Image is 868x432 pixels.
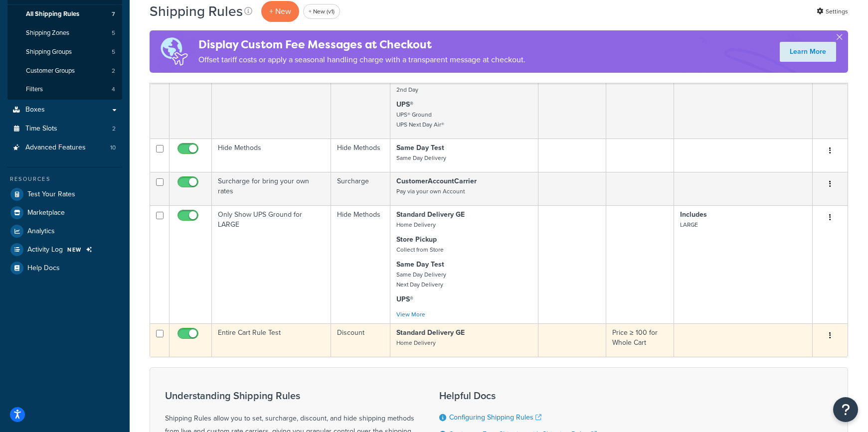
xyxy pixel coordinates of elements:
span: 5 [112,48,115,56]
li: All Shipping Rules [7,5,122,23]
a: Customer Groups 2 [7,62,122,80]
a: Shipping Groups 5 [7,43,122,61]
a: Shipping Zones 5 [7,24,122,42]
p: Offset tariff costs or apply a seasonal handling charge with a transparent message at checkout. [198,53,525,67]
td: Surcharge [331,172,390,205]
a: Test Your Rates [7,185,122,203]
small: Collect from Store [396,245,444,254]
td: Surcharge Rates (2) [212,60,331,139]
span: NEW [67,246,82,254]
li: Advanced Features [7,139,122,157]
a: Marketplace [7,204,122,222]
strong: Includes [680,209,707,220]
span: Shipping Zones [26,29,69,37]
small: Home Delivery [396,220,436,229]
li: Shipping Zones [7,24,122,42]
a: Filters 4 [7,80,122,99]
td: Only Show UPS Ground for LARGE [212,205,331,323]
span: Test Your Rates [27,190,75,199]
span: Time Slots [25,125,57,133]
strong: Standard Delivery GE [396,327,465,338]
a: Boxes [7,101,122,119]
a: Settings [817,4,848,18]
span: Shipping Groups [26,48,72,56]
small: Same Day Delivery Next Day Delivery [396,270,446,289]
span: Boxes [25,106,45,114]
button: Open Resource Center [833,397,858,422]
strong: UPS® [396,294,413,304]
li: Shipping Groups [7,43,122,61]
td: Surcharge for bring your own rates [212,172,331,205]
strong: Same Day Test [396,143,444,153]
span: All Shipping Rules [26,10,79,18]
h3: Helpful Docs [439,390,603,401]
a: All Shipping Rules 7 [7,5,122,23]
span: Analytics [27,227,55,236]
p: + New [261,1,299,21]
a: Activity Log NEW [7,241,122,259]
span: Activity Log [27,246,63,254]
img: duties-banner-06bc72dcb5fe05cb3f9472aba00be2ae8eb53ab6f0d8bb03d382ba314ac3c341.png [150,30,198,73]
a: Advanced Features 10 [7,139,122,157]
a: Help Docs [7,259,122,277]
td: Hide Methods [331,139,390,172]
a: Configuring Shipping Rules [449,412,541,423]
td: Hide Methods [331,205,390,323]
td: Discount [331,323,390,357]
h3: Understanding Shipping Rules [165,390,414,401]
td: Price ≥ 100 for Whole Cart [606,323,674,357]
a: Analytics [7,222,122,240]
td: Hide Methods [212,139,331,172]
span: 5 [112,29,115,37]
li: Customer Groups [7,62,122,80]
strong: Same Day Test [396,259,444,270]
span: 4 [112,85,115,94]
h1: Shipping Rules [150,1,243,21]
span: 2 [112,125,116,133]
li: Activity Log [7,241,122,259]
small: UPS® Ground UPS Next Day Air® [396,110,444,129]
a: Time Slots 2 [7,120,122,138]
small: Same Day Delivery [396,153,446,162]
small: Ground 2nd Day [396,75,418,94]
span: 7 [112,10,115,18]
span: 10 [110,144,116,152]
span: Help Docs [27,264,60,273]
strong: CustomerAccountCarrier [396,176,477,186]
td: Surcharge [331,60,390,139]
small: Pay via your own Account [396,187,465,196]
li: Time Slots [7,120,122,138]
h4: Display Custom Fee Messages at Checkout [198,36,525,53]
a: Learn More [780,42,836,62]
td: Entire Cart Rule Test [212,323,331,357]
small: Home Delivery [396,338,436,347]
strong: Standard Delivery GE [396,209,465,220]
small: LARGE [680,220,698,229]
strong: Store Pickup [396,234,437,245]
a: + New (v1) [303,4,340,19]
div: Resources [7,175,122,183]
span: Marketplace [27,209,65,217]
span: 2 [112,67,115,75]
span: Advanced Features [25,144,86,152]
li: Filters [7,80,122,99]
span: Filters [26,85,43,94]
span: Customer Groups [26,67,75,75]
strong: UPS® [396,99,413,110]
a: View More [396,310,425,319]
